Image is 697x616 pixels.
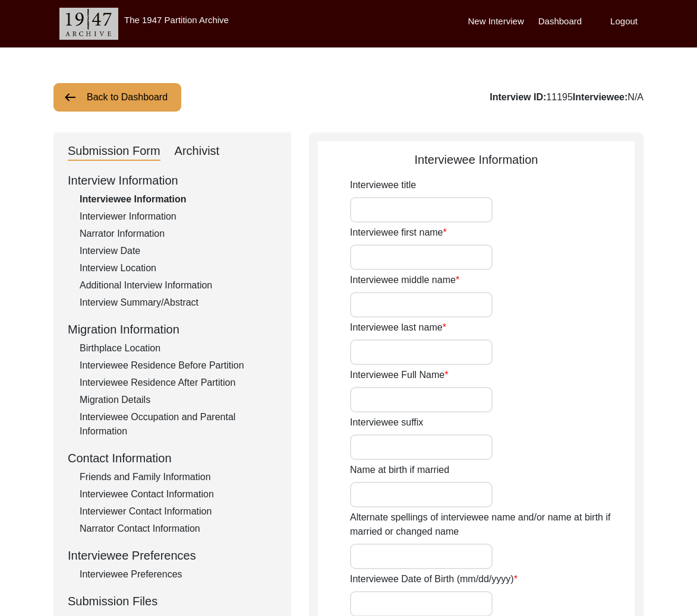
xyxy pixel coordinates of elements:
div: Narrator Contact Information [80,522,277,536]
div: Interviewee Preferences [68,547,277,564]
div: Interviewer Contact Information [80,504,277,519]
div: Archivist [175,142,220,161]
label: Dashboard [538,15,582,28]
div: Interview Date [80,244,277,258]
label: Interviewee title [350,178,416,192]
div: Interviewee Residence Before Partition [80,358,277,373]
img: header-logo.png [59,8,118,40]
div: Interviewee Contact Information [80,487,277,501]
div: Interview Summary/Abstract [80,296,277,310]
label: Interviewee suffix [350,415,423,430]
div: Interviewee Information [80,192,277,207]
div: Contact Information [68,449,277,467]
label: Interviewee first name [350,226,447,240]
label: Interviewee middle name [350,273,459,287]
label: Name at birth if married [350,463,449,477]
div: Interviewee Occupation and Parental Information [80,410,277,439]
div: Interview Information [68,172,277,189]
div: 11195 N/A [490,90,644,104]
label: Logout [610,15,638,28]
label: Alternate spellings of interviewee name and/or name at birth if married or changed name [350,510,635,539]
div: Friends and Family Information [80,470,277,484]
div: Interviewee Residence After Partition [80,376,277,390]
label: Interviewee Date of Birth (mm/dd/yyyy) [350,572,518,586]
div: Interview Location [80,261,277,275]
div: Submission Files [68,592,277,610]
label: Interviewee Full Name [350,368,448,382]
label: Interviewee last name [350,320,446,335]
button: Back to Dashboard [53,83,181,112]
div: Interviewee Information [318,151,635,169]
b: Interviewee: [573,92,627,102]
div: Submission Form [68,142,160,161]
div: Narrator Information [80,227,277,241]
div: Additional Interview Information [80,278,277,293]
div: Migration Information [68,320,277,338]
div: Migration Details [80,393,277,407]
div: Birthplace Location [80,341,277,355]
img: arrow-left.png [63,90,77,104]
b: Interview ID: [490,92,546,102]
div: Interviewer Information [80,209,277,224]
label: New Interview [468,15,524,28]
label: The 1947 Partition Archive [124,15,229,25]
div: Interviewee Preferences [80,567,277,582]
